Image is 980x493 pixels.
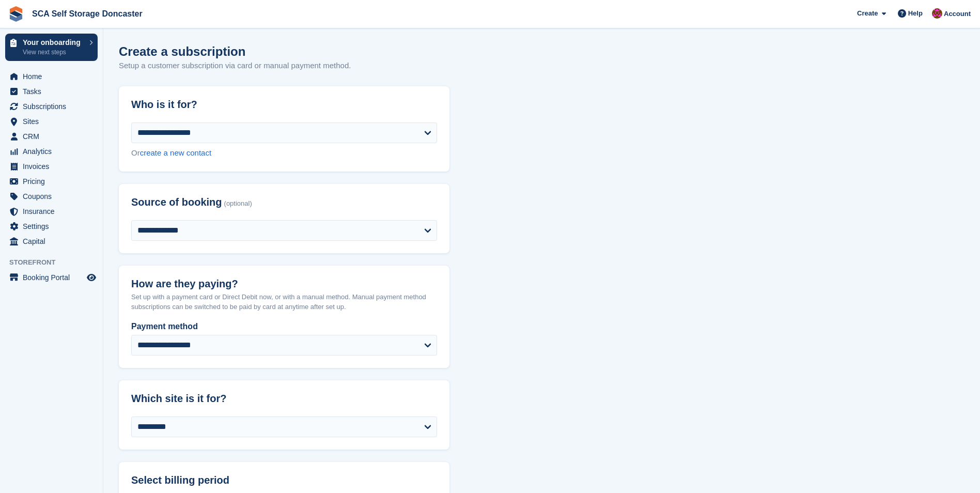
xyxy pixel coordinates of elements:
[131,474,437,486] h2: Select billing period
[119,44,245,58] h1: Create a subscription
[23,234,85,249] span: Capital
[944,9,971,19] span: Account
[5,204,98,219] a: menu
[131,393,437,405] h2: Which site is it for?
[5,84,98,99] a: menu
[5,144,98,159] a: menu
[23,174,85,189] span: Pricing
[5,129,98,144] a: menu
[932,8,942,19] img: Sarah Race
[9,257,103,268] span: Storefront
[5,189,98,204] a: menu
[5,159,98,174] a: menu
[23,48,84,57] p: View next steps
[8,6,24,22] img: stora-icon-8386f47178a22dfd0bd8f6a31ec36ba5ce8667c1dd55bd0f319d3a0aa187defe.svg
[23,219,85,234] span: Settings
[5,34,98,61] a: Your onboarding View next steps
[5,69,98,84] a: menu
[23,114,85,129] span: Sites
[23,189,85,204] span: Coupons
[131,196,222,208] span: Source of booking
[131,278,437,290] h2: How are they paying?
[85,271,98,284] a: Preview store
[23,204,85,219] span: Insurance
[23,99,85,114] span: Subscriptions
[5,114,98,129] a: menu
[131,320,437,333] label: Payment method
[119,60,351,72] p: Setup a customer subscription via card or manual payment method.
[131,292,437,312] p: Set up with a payment card or Direct Debit now, or with a manual method. Manual payment method su...
[28,5,147,22] a: SCA Self Storage Doncaster
[23,129,85,144] span: CRM
[140,148,211,157] a: create a new contact
[5,99,98,114] a: menu
[131,147,437,159] div: Or
[23,144,85,159] span: Analytics
[23,159,85,174] span: Invoices
[131,99,437,111] h2: Who is it for?
[5,174,98,189] a: menu
[23,39,84,46] p: Your onboarding
[908,8,923,19] span: Help
[5,219,98,234] a: menu
[23,69,85,84] span: Home
[224,200,252,208] span: (optional)
[23,270,85,285] span: Booking Portal
[5,270,98,285] a: menu
[857,8,878,19] span: Create
[5,234,98,249] a: menu
[23,84,85,99] span: Tasks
